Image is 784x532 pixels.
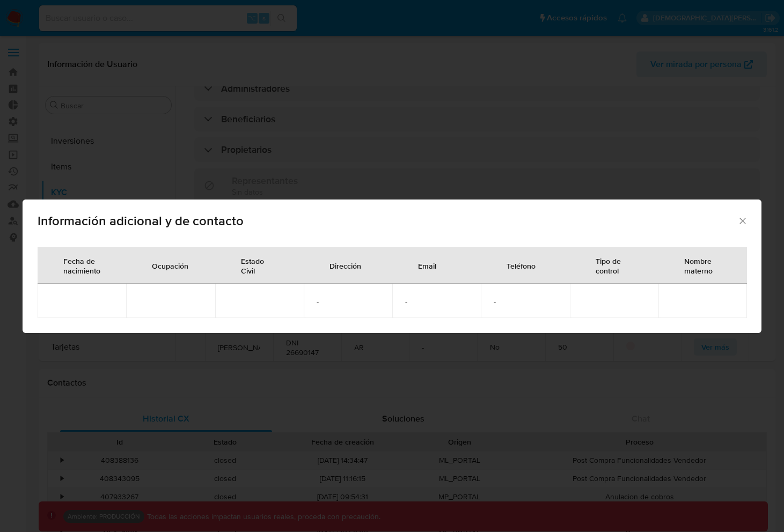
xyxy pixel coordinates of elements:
[737,216,747,225] button: Cerrar
[317,297,379,306] span: -
[317,253,374,278] div: Dirección
[405,297,468,306] span: -
[583,248,646,283] div: Tipo de control
[50,248,113,283] div: Fecha de nacimiento
[671,248,734,283] div: Nombre materno
[139,253,201,278] div: Ocupación
[228,248,291,283] div: Estado Civil
[38,215,737,227] span: Información adicional y de contacto
[405,253,449,278] div: Email
[494,253,548,278] div: Teléfono
[494,297,556,306] span: -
